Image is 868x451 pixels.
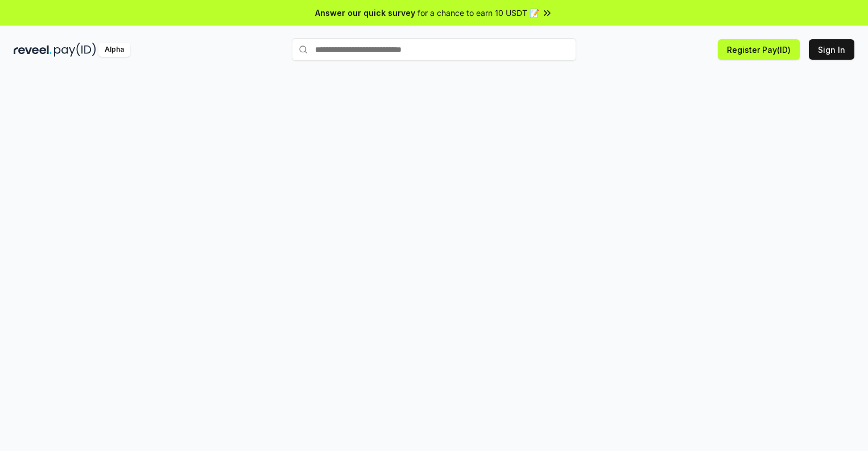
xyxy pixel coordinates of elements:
[98,43,130,57] div: Alpha
[14,43,52,57] img: reveel_dark
[718,39,800,60] button: Register Pay(ID)
[54,43,96,57] img: pay_id
[418,7,539,19] span: for a chance to earn 10 USDT 📝
[315,7,415,19] span: Answer our quick survey
[809,39,854,60] button: Sign In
